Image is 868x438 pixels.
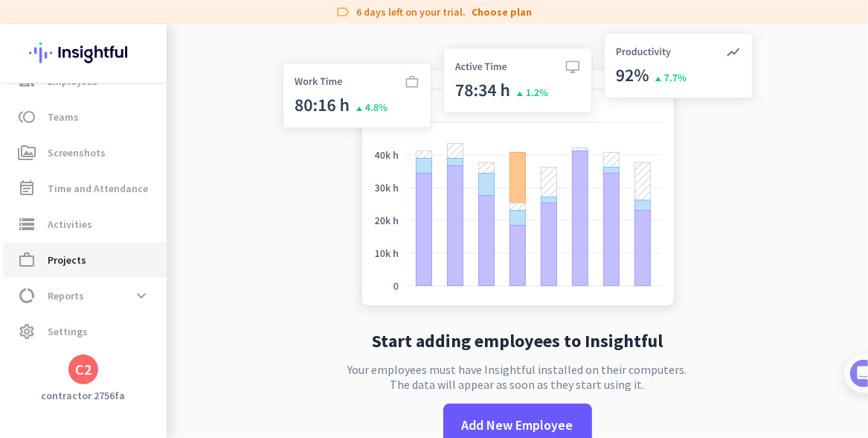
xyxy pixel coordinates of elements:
[48,215,92,233] span: Activities
[3,278,167,314] a: data_usageReportsexpand_more
[372,332,663,350] h2: Start adding employees to Insightful
[336,4,351,19] i: label
[18,215,36,233] i: storage
[128,282,155,309] button: expand_more
[3,135,167,171] a: perm_mediaScreenshots
[348,362,687,392] p: Your employees must have Insightful installed on their computers. The data will appear as soon as...
[472,4,533,19] a: Choose plan
[3,99,167,135] a: tollTeams
[75,362,91,377] div: C2
[462,416,573,435] span: Add New Employee
[3,206,167,242] a: storageActivities
[3,314,167,349] a: settingsSettings
[18,251,36,269] i: work_outline
[18,108,36,126] i: toll
[29,24,138,82] img: Insightful logo
[48,251,86,269] span: Projects
[3,171,167,206] a: event_noteTime and Attendance
[48,108,79,126] span: Teams
[48,180,148,197] span: Time and Attendance
[18,180,36,197] i: event_note
[3,242,167,278] a: work_outlineProjects
[271,24,764,320] img: no-search-results
[18,287,36,305] i: data_usage
[48,287,84,305] span: Reports
[18,323,36,340] i: settings
[18,144,36,162] i: perm_media
[48,144,106,162] span: Screenshots
[48,323,88,340] span: Settings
